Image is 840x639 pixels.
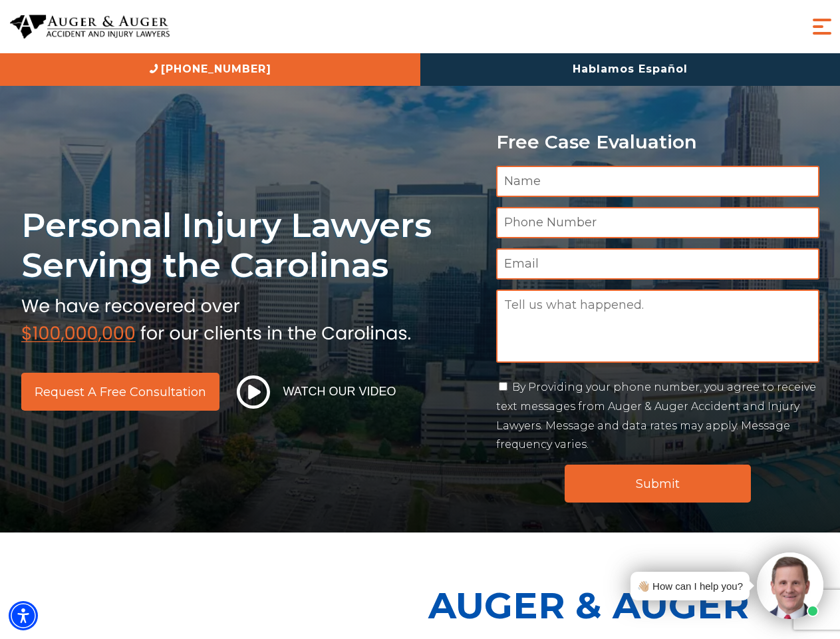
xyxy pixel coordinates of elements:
[233,375,400,409] button: Watch Our Video
[496,381,816,451] label: By Providing your phone number, you agree to receive text messages from Auger & Auger Accident an...
[809,13,835,40] button: Menu
[496,207,819,238] input: Phone Number
[496,166,819,197] input: Name
[9,601,38,630] div: Accessibility Menu
[757,552,823,619] img: Intaker widget Avatar
[21,205,480,286] h1: Personal Injury Lawyers Serving the Carolinas
[21,292,411,343] img: sub text
[21,373,219,411] a: Request a Free Consultation
[496,132,819,152] p: Free Case Evaluation
[10,15,170,39] img: Auger & Auger Accident and Injury Lawyers Logo
[35,386,206,398] span: Request a Free Consultation
[637,577,743,595] div: 👋🏼 How can I help you?
[565,465,751,503] input: Submit
[496,248,819,280] input: Email
[428,572,833,638] p: Auger & Auger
